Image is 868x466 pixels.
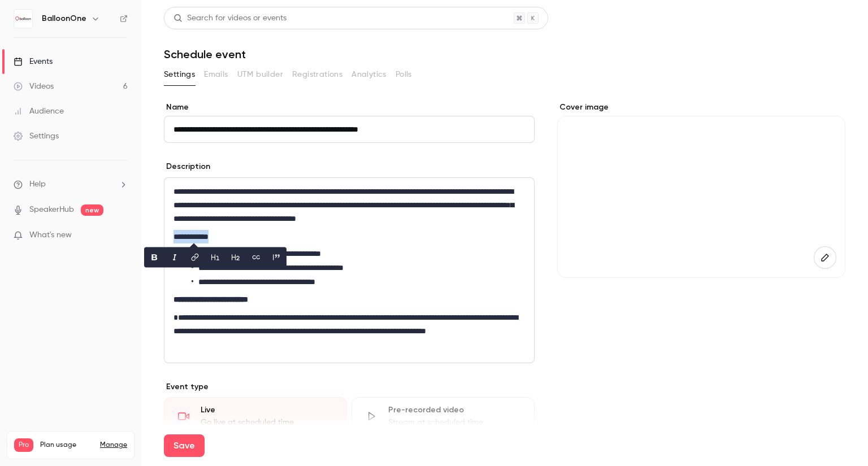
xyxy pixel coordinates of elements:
span: What's new [29,229,72,241]
button: Settings [164,66,195,84]
button: bold [145,248,163,266]
div: LiveGo live at scheduled time [164,397,347,435]
button: link [186,248,204,266]
span: Emails [204,69,228,81]
span: Help [29,178,46,190]
button: italic [166,248,184,266]
label: Cover image [557,102,845,113]
span: Analytics [351,69,387,81]
div: Videos [14,81,54,92]
span: new [81,204,103,216]
span: Polls [396,69,412,81]
img: BalloonOne [14,10,32,28]
div: Events [14,56,53,67]
li: help-dropdown-opener [14,178,128,190]
label: Description [164,161,210,172]
h1: Schedule event [164,47,845,61]
span: Pro [14,438,33,452]
div: Live [201,404,333,416]
span: UTM builder [237,69,283,81]
span: Plan usage [40,441,93,450]
p: Event type [164,381,535,393]
section: description [164,177,535,363]
div: Pre-recorded videoStream at scheduled time [351,397,535,435]
div: editor [164,178,534,363]
div: Search for videos or events [173,12,287,24]
button: Save [164,434,205,457]
div: Audience [14,106,64,117]
iframe: Noticeable Trigger [114,230,128,241]
span: Registrations [292,69,342,81]
div: Settings [14,130,59,142]
a: SpeakerHub [29,204,74,216]
button: blockquote [267,248,285,266]
a: Manage [100,441,127,450]
label: Name [164,102,535,113]
div: Pre-recorded video [388,404,520,416]
h6: BalloonOne [42,13,86,24]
